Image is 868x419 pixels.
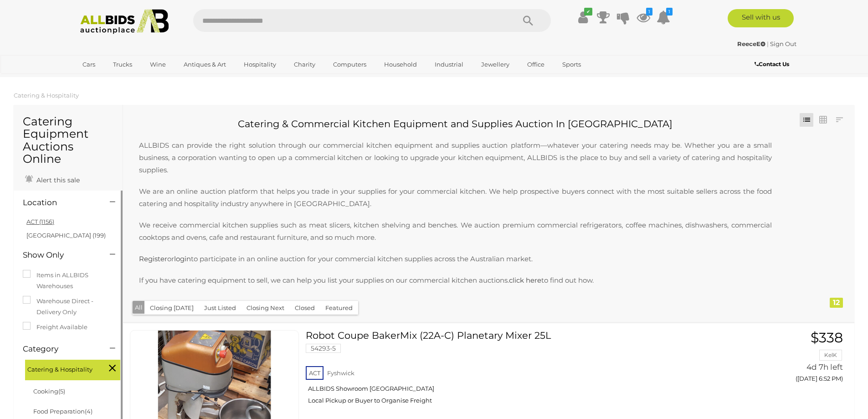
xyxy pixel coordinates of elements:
a: Food Preparation(4) [33,408,92,415]
a: Catering & Hospitality [14,92,79,99]
strong: ReeceE [737,40,765,47]
a: Alert this sale [23,172,82,186]
a: ✔ [576,9,590,26]
span: Alert this sale [34,176,80,184]
h4: Category [23,345,96,353]
a: Trucks [107,57,138,72]
a: 1 [657,9,670,26]
a: Cars [77,57,101,72]
a: Antiques & Art [178,57,232,72]
h4: Show Only [23,251,96,259]
i: 1 [646,8,652,16]
a: [GEOGRAPHIC_DATA] [77,72,153,87]
p: ALLBIDS can provide the right solution through our commercial kitchen equipment and supplies auct... [130,130,781,176]
span: $338 [811,329,843,346]
span: Catering & Hospitality [27,362,96,375]
b: Contact Us [755,61,789,67]
div: 12 [830,298,843,308]
a: Robot Coupe BakerMix (22A-C) Planetary Mixer 25L 54293-5 ACT Fyshwick ALLBIDS Showroom [GEOGRAPHI... [313,330,725,411]
a: Contact Us [755,59,791,69]
p: We are an online auction platform that helps you trade in your supplies for your commercial kitch... [130,185,781,210]
h4: Location [23,198,96,207]
a: ACT (1156) [26,218,54,225]
p: If you have catering equipment to sell, we can help you list your supplies on our commercial kitc... [130,274,781,286]
a: Jewellery [475,57,515,72]
span: (4) [85,408,92,415]
a: Office [521,57,550,72]
a: Household [378,57,423,72]
h2: Catering & Commercial Kitchen Equipment and Supplies Auction In [GEOGRAPHIC_DATA] [130,119,781,129]
a: Wine [144,57,172,72]
button: Closing [DATE] [144,301,199,315]
p: or to participate in an online auction for your commercial kitchen supplies across the Australian... [130,253,781,265]
button: Closed [289,301,320,315]
button: Closing Next [241,301,290,315]
a: Sign Out [770,40,796,47]
button: All [133,301,145,314]
a: Hospitality [238,57,282,72]
a: Industrial [429,57,469,72]
label: Warehouse Direct - Delivery Only [23,296,113,317]
a: Charity [288,57,321,72]
a: Computers [327,57,372,72]
i: ✔ [584,8,592,16]
a: Sell with us [728,9,794,27]
button: Search [505,9,551,32]
img: Allbids.com.au [75,9,174,34]
a: login [174,254,191,263]
a: Register [139,254,167,263]
a: click here [509,276,541,285]
p: We receive commercial kitchen supplies such as meat slicers, kitchen shelving and benches. We auc... [130,219,781,243]
button: Just Listed [199,301,241,315]
span: | [767,40,769,47]
span: (5) [58,388,65,395]
button: Featured [320,301,358,315]
a: Sports [556,57,587,72]
a: 1 [637,9,650,26]
label: Items in ALLBIDS Warehouses [23,270,113,291]
a: [GEOGRAPHIC_DATA] (199) [26,232,106,239]
label: Freight Available [23,322,87,332]
a: $338 KelK 4d 7h left ([DATE] 6:52 PM) [740,330,845,387]
a: ReeceE [737,40,767,47]
i: 1 [666,8,673,16]
h1: Catering Equipment Auctions Online [23,115,113,166]
a: Cooking(5) [33,388,65,395]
